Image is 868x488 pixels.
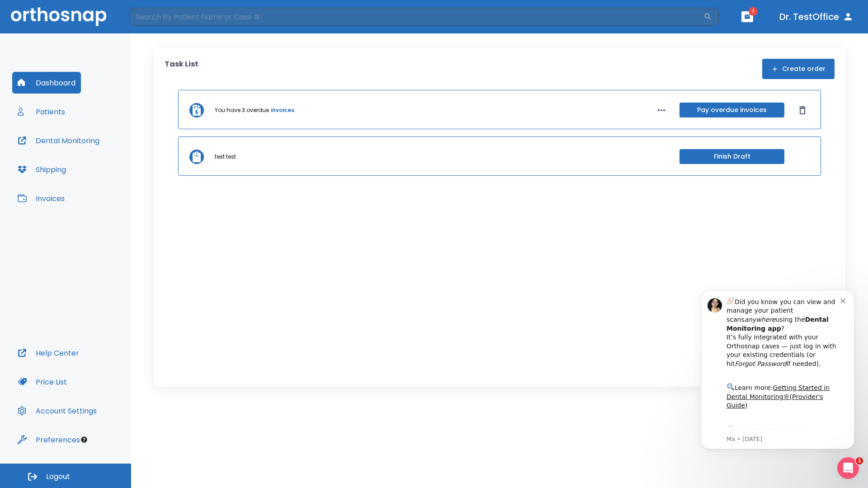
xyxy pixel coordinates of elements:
[129,8,703,26] input: Search by Patient Name or Case #
[837,457,859,479] iframe: Intercom live chat
[749,7,758,16] span: 1
[679,103,784,117] button: Pay overdue invoices
[12,429,85,450] button: Preferences
[12,342,85,364] button: Help Center
[12,371,72,393] button: Price List
[12,400,102,422] button: Account Settings
[856,457,863,465] span: 1
[12,72,81,94] button: Dashboard
[12,130,105,151] button: Dental Monitoring
[679,149,784,164] button: Finish Draft
[11,7,107,26] img: Orthosnap
[762,59,835,79] button: Create order
[776,9,857,25] button: Dr. TestOffice
[12,188,70,209] button: Invoices
[687,279,868,483] iframe: Intercom notifications message
[165,59,198,79] p: Task List
[795,103,810,117] button: Dismiss
[215,153,236,161] p: test test
[271,106,294,114] a: invoices
[80,436,88,444] div: Tooltip anchor
[12,159,71,180] button: Shipping
[12,101,71,122] button: Patients
[215,106,269,114] p: You have 3 overdue
[46,472,70,482] span: Logout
